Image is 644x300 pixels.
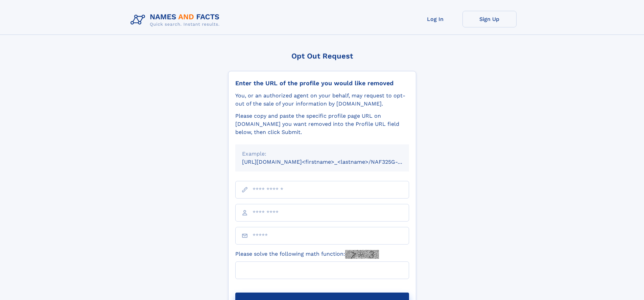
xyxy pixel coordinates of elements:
[235,112,409,136] div: Please copy and paste the specific profile page URL on [DOMAIN_NAME] you want removed into the Pr...
[242,150,402,158] div: Example:
[235,92,409,108] div: You, or an authorized agent on your behalf, may request to opt-out of the sale of your informatio...
[235,79,409,87] div: Enter the URL of the profile you would like removed
[408,11,462,27] a: Log In
[235,250,379,259] label: Please solve the following math function:
[128,11,225,29] img: Logo Names and Facts
[242,159,422,165] small: [URL][DOMAIN_NAME]<firstname>_<lastname>/NAF325G-xxxxxxxx
[462,11,517,27] a: Sign Up
[228,52,416,60] div: Opt Out Request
